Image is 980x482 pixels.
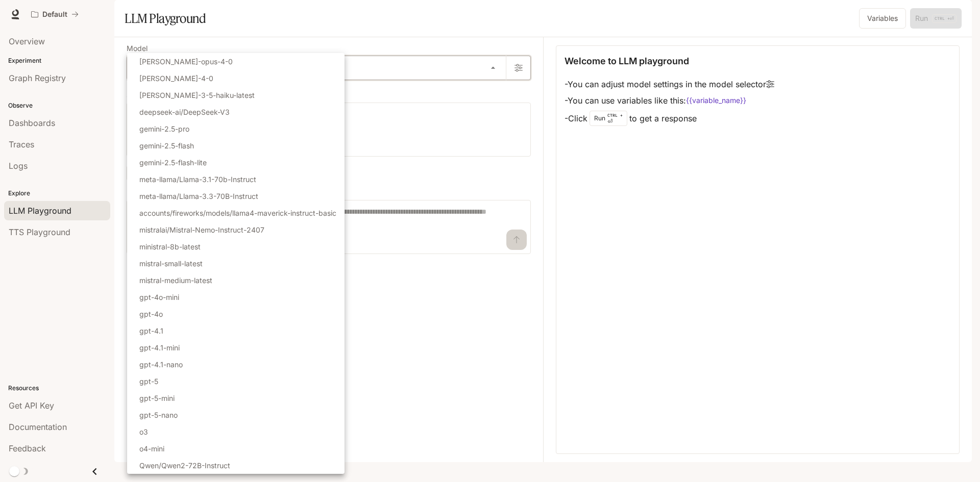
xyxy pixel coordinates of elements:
[139,73,213,84] p: [PERSON_NAME]-4-0
[139,275,212,286] p: mistral-medium-latest
[139,224,264,235] p: mistralai/Mistral-Nemo-Instruct-2407
[139,342,180,353] p: gpt-4.1-mini
[139,140,194,151] p: gemini-2.5-flash
[139,309,163,319] p: gpt-4o
[139,443,164,454] p: o4-mini
[139,460,230,471] p: Qwen/Qwen2-72B-Instruct
[139,426,148,437] p: o3
[139,107,230,117] p: deepseek-ai/DeepSeek-V3
[139,157,207,168] p: gemini-2.5-flash-lite
[139,90,255,100] p: [PERSON_NAME]-3-5-haiku-latest
[139,410,178,420] p: gpt-5-nano
[139,325,163,336] p: gpt-4.1
[139,292,179,302] p: gpt-4o-mini
[139,208,336,218] p: accounts/fireworks/models/llama4-maverick-instruct-basic
[139,359,183,370] p: gpt-4.1-nano
[139,174,256,185] p: meta-llama/Llama-3.1-70b-Instruct
[139,123,189,134] p: gemini-2.5-pro
[139,258,203,269] p: mistral-small-latest
[139,241,201,252] p: ministral-8b-latest
[139,56,233,67] p: [PERSON_NAME]-opus-4-0
[139,393,175,403] p: gpt-5-mini
[139,191,258,201] p: meta-llama/Llama-3.3-70B-Instruct
[139,376,158,387] p: gpt-5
